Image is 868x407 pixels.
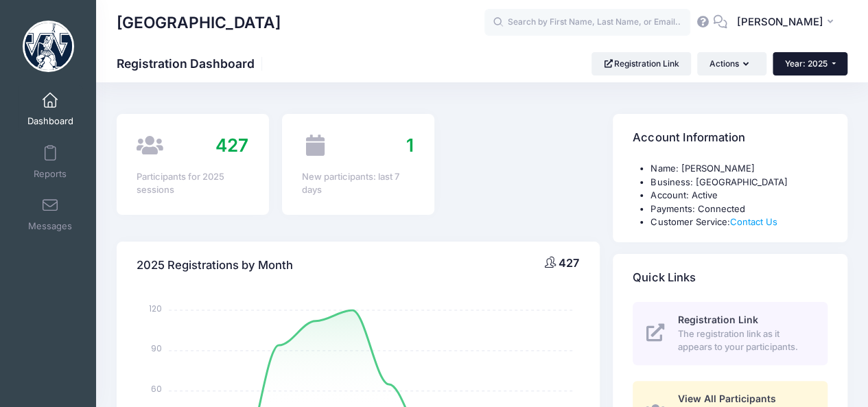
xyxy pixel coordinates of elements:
span: Reports [34,168,67,180]
div: New participants: last 7 days [302,170,414,197]
span: 1 [406,135,414,156]
h1: [GEOGRAPHIC_DATA] [117,7,281,38]
tspan: 90 [151,342,162,354]
img: Westminster College [23,21,74,72]
span: [PERSON_NAME] [736,14,823,30]
a: Registration Link [591,52,691,75]
input: Search by First Name, Last Name, or Email... [484,9,690,36]
a: Reports [18,138,83,186]
button: Year: 2025 [773,52,847,75]
li: Business: [GEOGRAPHIC_DATA] [650,176,828,189]
div: Participants for 2025 sessions [137,170,248,197]
button: [PERSON_NAME] [727,7,847,38]
span: 427 [559,256,579,270]
span: 427 [215,135,248,156]
span: View All Participants [677,393,775,404]
h4: Account Information [633,119,744,158]
h4: 2025 Registrations by Month [137,246,293,285]
a: Messages [18,190,83,238]
a: Contact Us [729,216,777,227]
a: Dashboard [18,85,83,133]
button: Actions [697,52,766,75]
tspan: 120 [149,302,162,314]
h4: Quick Links [633,258,695,297]
a: Registration Link The registration link as it appears to your participants. [633,302,828,365]
li: Account: Active [650,189,828,202]
li: Customer Service: [650,216,828,229]
li: Name: [PERSON_NAME] [650,162,828,176]
span: The registration link as it appears to your participants. [677,327,812,354]
span: Messages [28,221,72,233]
span: Registration Link [677,314,758,325]
li: Payments: Connected [650,202,828,216]
tspan: 60 [151,382,162,394]
span: Year: 2025 [785,58,828,69]
span: Dashboard [27,116,73,128]
h1: Registration Dashboard [117,56,266,71]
